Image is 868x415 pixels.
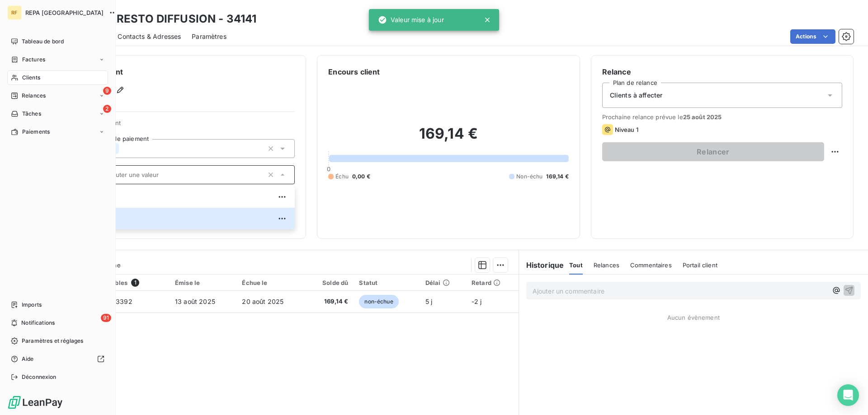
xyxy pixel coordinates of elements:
[546,173,568,181] span: 169,14 €
[7,395,63,410] img: Logo LeanPay
[22,355,34,363] span: Aide
[516,173,542,181] span: Non-échu
[22,110,41,118] span: Tâches
[327,165,330,173] span: 0
[103,87,111,95] span: 9
[335,173,349,181] span: Échu
[119,145,126,153] input: Ajouter une valeur
[101,314,111,322] span: 91
[131,279,139,287] span: 1
[22,74,40,82] span: Clients
[352,173,370,181] span: 0,00 €
[21,319,55,327] span: Notifications
[103,105,111,113] span: 2
[242,279,300,286] div: Échue le
[22,128,50,136] span: Paiements
[594,261,619,269] span: Relances
[359,295,398,308] span: non-échue
[7,34,108,49] a: Tableau de bord
[667,314,720,321] span: Aucun évènement
[630,261,672,269] span: Commentaires
[790,29,835,44] button: Actions
[359,279,414,286] div: Statut
[22,37,64,46] span: Tableau de bord
[615,126,638,133] span: Niveau 1
[7,5,22,20] div: RF
[175,298,215,305] span: 13 août 2025
[472,279,513,286] div: Retard
[602,66,842,77] h6: Relance
[80,11,256,27] h3: EQUIP RESTO DIFFUSION - 34141
[569,261,583,269] span: Tout
[22,56,45,64] span: Factures
[425,279,461,286] div: Délai
[328,125,568,152] h2: 169,14 €
[602,113,842,121] span: Prochaine relance prévue le
[25,9,104,16] span: REPA [GEOGRAPHIC_DATA]
[192,32,226,41] span: Paramètres
[7,70,108,85] a: Clients
[71,279,165,287] div: Pièces comptables
[73,119,295,132] span: Propriétés Client
[602,142,824,161] button: Relancer
[55,66,295,77] h6: Informations client
[7,298,108,312] a: Imports
[683,261,717,269] span: Portail client
[328,66,380,77] h6: Encours client
[519,260,564,270] h6: Historique
[610,91,663,100] span: Clients à affecter
[683,113,722,121] span: 25 août 2025
[22,373,57,381] span: Déconnexion
[22,92,46,100] span: Relances
[118,32,181,41] span: Contacts & Adresses
[472,298,482,305] span: -2 j
[7,52,108,67] a: Factures
[103,171,264,179] input: Ajouter une valeur
[311,279,349,286] div: Solde dû
[7,352,108,366] a: Aide
[378,12,444,28] div: Valeur mise à jour
[7,107,108,121] a: 2Tâches
[242,298,283,305] span: 20 août 2025
[22,337,83,345] span: Paramètres et réglages
[311,297,349,306] span: 169,14 €
[425,298,432,305] span: 5 j
[7,89,108,103] a: 9Relances
[7,334,108,348] a: Paramètres et réglages
[175,279,231,286] div: Émise le
[7,125,108,139] a: Paiements
[837,384,859,406] div: Open Intercom Messenger
[22,301,42,309] span: Imports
